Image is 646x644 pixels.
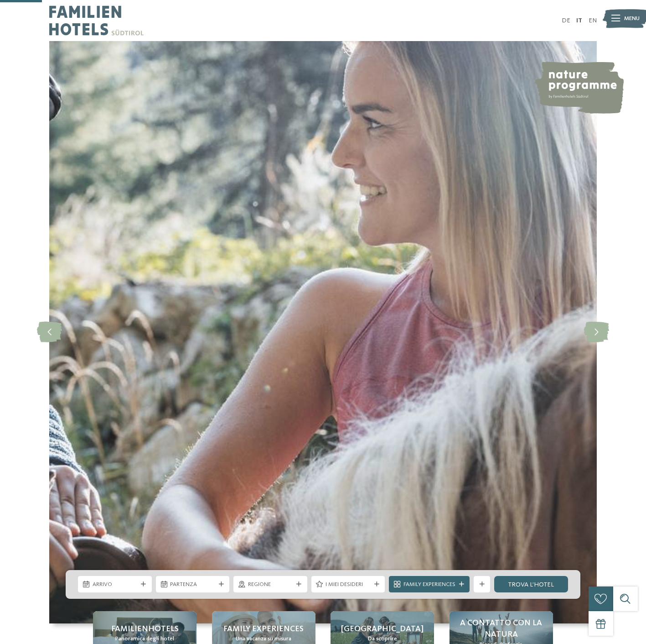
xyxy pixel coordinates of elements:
span: Family Experiences [403,581,455,589]
img: nature programme by Familienhotels Südtirol [533,62,624,114]
a: trova l’hotel [494,576,568,592]
span: Familienhotels [111,623,179,635]
span: Family experiences [223,623,304,635]
a: IT [576,17,582,24]
a: DE [562,17,570,24]
span: Menu [624,15,640,23]
span: Arrivo [93,581,138,589]
span: Una vacanza su misura [236,635,291,643]
span: Partenza [170,581,215,589]
span: Da scoprire [368,635,397,643]
img: Family hotel Alto Adige: the happy family places! [49,41,597,623]
span: I miei desideri [326,581,371,589]
span: Regione [248,581,293,589]
span: [GEOGRAPHIC_DATA] [341,623,424,635]
span: A contatto con la natura [458,618,545,640]
span: Panoramica degli hotel [115,635,174,643]
a: EN [589,17,597,24]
